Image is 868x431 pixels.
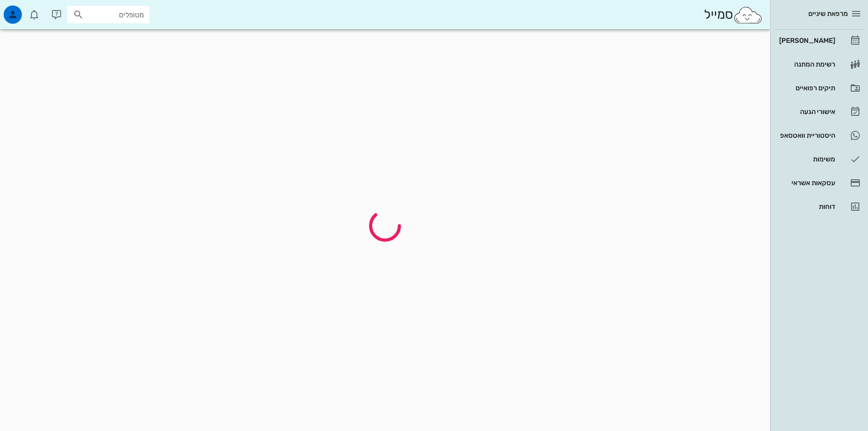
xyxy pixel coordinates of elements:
div: תיקים רפואיים [777,84,835,92]
img: SmileCloud logo [733,6,763,24]
span: תג [27,7,32,13]
a: דוחות [774,196,864,218]
a: אישורי הגעה [774,101,864,123]
div: היסטוריית וואטסאפ [777,132,835,139]
div: דוחות [777,203,835,210]
div: משימות [777,156,835,163]
div: עסקאות אשראי [777,179,835,187]
a: תיקים רפואיים [774,77,864,99]
a: רשימת המתנה [774,53,864,75]
a: משימות [774,148,864,170]
div: רשימת המתנה [777,61,835,68]
a: עסקאות אשראי [774,172,864,194]
div: [PERSON_NAME] [777,37,835,44]
div: סמייל [704,5,763,25]
a: [PERSON_NAME] [774,30,864,52]
div: אישורי הגעה [777,108,835,115]
a: היסטוריית וואטסאפ [774,125,864,146]
span: מרפאת שיניים [808,10,848,18]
